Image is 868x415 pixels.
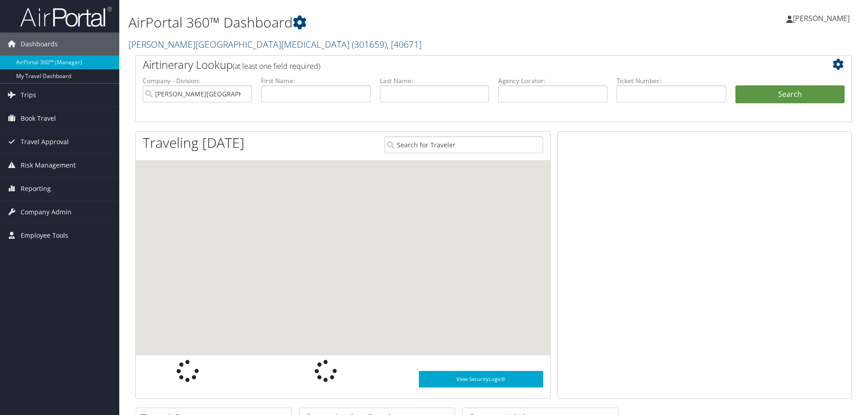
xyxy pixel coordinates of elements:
[143,133,245,152] h1: Traveling [DATE]
[21,224,68,247] span: Employee Tools
[21,107,56,130] span: Book Travel
[21,177,51,200] span: Reporting
[384,136,543,153] input: Search for Traveler
[617,76,726,85] label: Ticket Number:
[793,13,850,23] span: [PERSON_NAME]
[419,371,543,387] a: View SecurityLogic®
[128,38,422,50] a: [PERSON_NAME][GEOGRAPHIC_DATA][MEDICAL_DATA]
[233,61,320,71] span: (at least one field required)
[21,154,76,177] span: Risk Management
[20,6,112,28] img: airportal-logo.png
[380,76,489,85] label: Last Name:
[261,76,370,85] label: First Name:
[143,57,785,73] h2: Airtinerary Lookup
[143,76,252,85] label: Company - Division:
[21,33,58,56] span: Dashboards
[387,38,422,50] span: , [ 40671 ]
[21,84,36,107] span: Trips
[21,201,72,224] span: Company Admin
[21,130,69,153] span: Travel Approval
[735,85,845,104] button: Search
[786,5,859,32] a: [PERSON_NAME]
[498,76,607,85] label: Agency Locator:
[352,38,387,50] span: ( 301659 )
[128,13,615,32] h1: AirPortal 360™ Dashboard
